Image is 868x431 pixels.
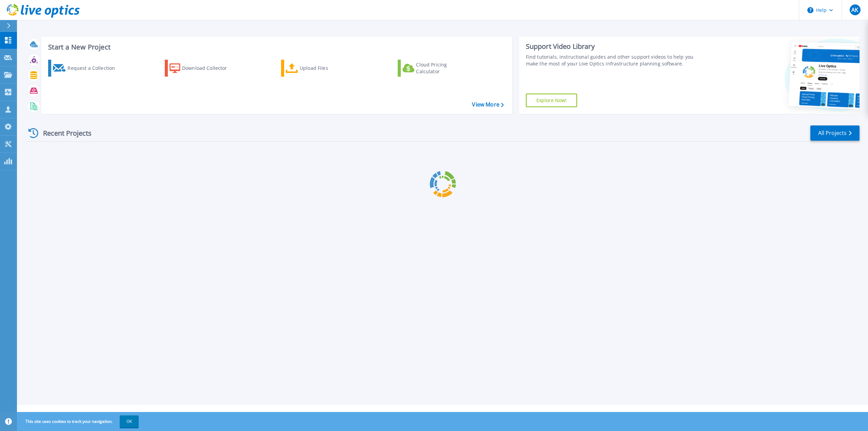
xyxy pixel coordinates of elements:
[851,7,858,13] span: AK
[300,61,354,75] div: Upload Files
[416,61,470,75] div: Cloud Pricing Calculator
[120,415,139,428] button: OK
[48,60,124,77] a: Request a Collection
[398,60,473,77] a: Cloud Pricing Calculator
[165,60,240,77] a: Download Collector
[526,94,577,107] a: Explore Now!
[48,43,504,51] h3: Start a New Project
[526,54,702,67] div: Find tutorials, instructional guides and other support videos to help you make the most of your L...
[182,61,236,75] div: Download Collector
[810,125,860,141] a: All Projects
[281,60,357,77] a: Upload Files
[67,61,122,75] div: Request a Collection
[526,42,702,51] div: Support Video Library
[472,101,504,108] a: View More
[26,125,101,141] div: Recent Projects
[19,415,139,428] span: This site uses cookies to track your navigation.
